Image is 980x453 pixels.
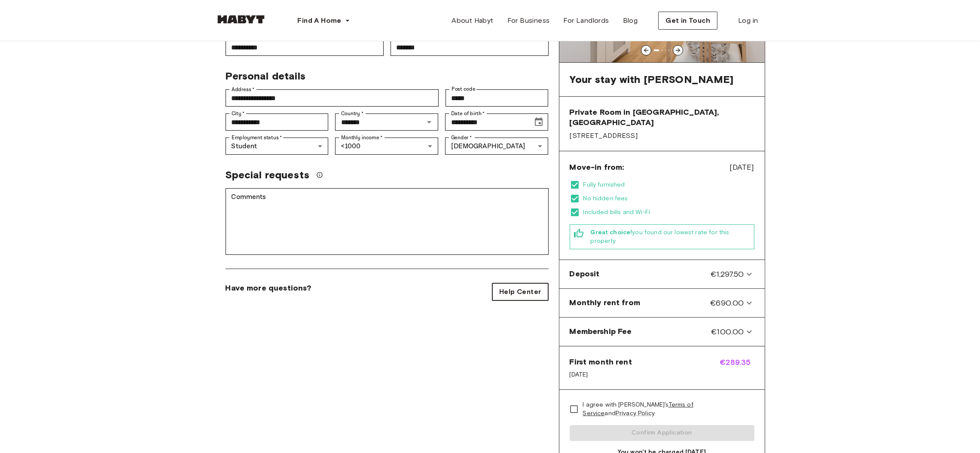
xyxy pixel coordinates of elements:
label: Country [341,110,363,117]
div: [DEMOGRAPHIC_DATA] [445,138,548,155]
label: Post code [452,86,476,93]
span: €100.00 [711,326,744,337]
label: Employment status [232,134,282,141]
button: Get in Touch [658,12,717,30]
img: Habyt [215,15,267,24]
span: [DATE] [570,370,632,379]
label: Monthly income [341,134,382,141]
span: €690.00 [710,297,744,309]
div: Membership Fee€100.00 [563,321,761,343]
div: Monthly rent from€690.00 [563,292,761,314]
span: Fully furnished [583,181,754,189]
label: Date of birth [451,110,485,117]
span: Deposit [570,269,600,280]
span: €1,297.50 [711,269,744,280]
span: No hidden fees [583,194,754,203]
span: For Business [507,15,550,26]
span: Have more questions? [226,283,311,293]
label: Address [232,86,255,93]
div: <1000 [335,138,438,155]
span: Special requests [226,168,309,181]
span: About Habyt [452,15,493,26]
svg: We'll do our best to accommodate your request, but please note we can't guarantee it will be poss... [316,171,323,178]
span: Monthly rent from [570,297,641,309]
span: Find A Home [298,15,342,26]
span: Included bills and Wi-Fi [583,208,754,217]
span: Personal details [226,70,305,82]
span: I agree with [PERSON_NAME]'s and [583,401,748,418]
span: Move-in from: [570,162,624,172]
span: [STREET_ADDRESS] [570,131,754,141]
a: Log in [731,12,765,29]
a: Help Center [492,283,548,301]
span: Private Room in [GEOGRAPHIC_DATA], [GEOGRAPHIC_DATA] [570,107,754,128]
div: Deposit€1,297.50 [563,263,761,285]
span: you found our lowest rate for this property [591,228,751,245]
a: Privacy Policy [616,410,655,417]
a: About Habyt [445,12,500,29]
div: City [226,113,329,131]
div: Post code [446,89,549,107]
label: City [232,110,245,117]
span: Get in Touch [666,15,710,26]
button: Open [423,116,435,128]
span: Blog [623,15,638,26]
button: Find A Home [291,12,357,29]
button: Choose date, selected date is Apr 2, 2006 [530,113,547,131]
a: Blog [616,12,645,29]
span: Your stay with [PERSON_NAME] [570,73,734,86]
a: For Landlords [556,12,616,29]
div: Comments [226,188,549,255]
span: Log in [738,15,758,26]
span: Membership Fee [570,326,632,337]
div: Last Name [391,39,549,56]
b: Great choice! [591,229,632,236]
span: [DATE] [730,162,754,173]
div: First Name [226,39,384,56]
span: Help Center [499,287,541,297]
div: Address [226,89,439,107]
div: Student [226,138,329,155]
span: For Landlords [563,15,609,26]
label: Gender [451,134,472,141]
a: For Business [501,12,557,29]
span: First month rent [570,357,632,367]
span: €289.35 [720,357,754,379]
